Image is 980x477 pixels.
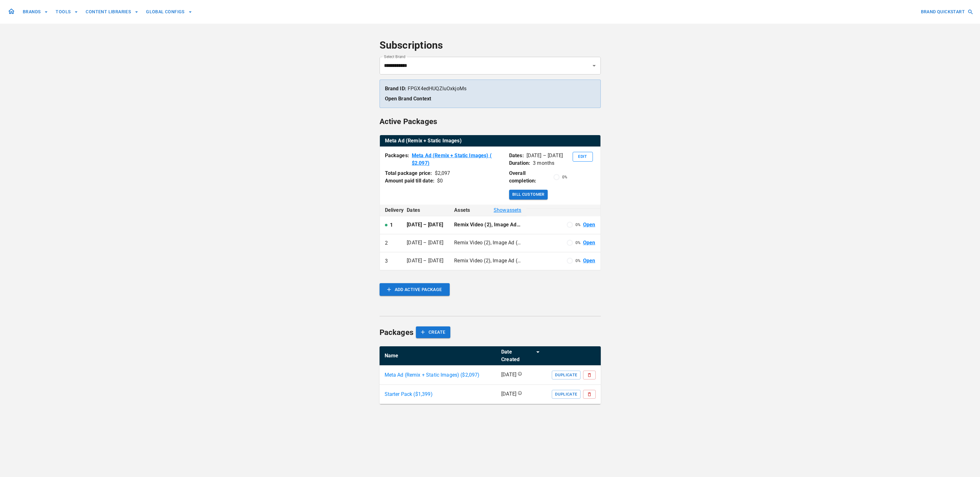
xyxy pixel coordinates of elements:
div: $ 2,097 [435,170,450,177]
span: Show assets [494,206,521,214]
a: Open [583,239,595,247]
p: [DATE] [501,391,516,398]
p: Duration: [509,159,530,167]
button: BRAND QUICKSTART [918,6,975,18]
p: Total package price: [385,170,432,177]
p: 0 % [575,258,581,264]
h6: Packages [380,326,413,338]
p: [DATE] – [DATE] [527,152,563,159]
th: Meta Ad (Remix + Static Images) [380,135,600,147]
h6: Active Packages [380,116,437,128]
a: Meta Ad (Remix + Static Images) ($2,097) [385,371,480,379]
a: Open Brand Context [385,96,431,102]
a: Open [583,221,595,229]
p: [DATE] [501,371,516,379]
p: 2 [385,239,388,247]
td: [DATE] – [DATE] [402,234,449,252]
th: Name [380,346,496,366]
table: simple table [380,346,601,404]
a: Starter Pack ($1,399) [385,391,433,398]
p: Amount paid till date: [385,177,435,185]
h4: Subscriptions [380,39,601,52]
p: Overall completion: [509,170,551,185]
td: [DATE] – [DATE] [402,252,449,270]
td: [DATE] – [DATE] [402,216,449,234]
p: Packages: [385,152,409,167]
button: Open [590,61,599,70]
p: 0 % [575,240,581,246]
p: 3 months [533,159,554,167]
p: Starter Pack ($ 1,399 ) [385,391,433,398]
p: Meta Ad (Remix + Static Images) ($ 2,097 ) [385,371,480,379]
button: CONTENT LIBRARIES [83,6,141,18]
p: 0 % [562,174,567,180]
button: BRANDS [20,6,51,18]
p: FPGX4edHUQZluOxkjoMs [385,85,595,92]
a: Open [583,257,595,265]
button: TOOLS [53,6,81,18]
p: 1 [390,221,393,229]
label: Select Brand [384,54,405,59]
p: 3 [385,257,388,265]
p: Remix Video (2), Image Ad (2), Ad setup (4), Ad campaign optimisation (2) [454,257,521,265]
div: Assets [454,206,521,214]
div: $ 0 [437,177,443,185]
div: Date Created [501,348,532,363]
button: Duplicate [552,371,580,379]
p: Remix Video (2), Image Ad (2), Ad setup (4), Ad campaign optimisation (2) [454,221,521,229]
button: GLOBAL CONFIGS [143,6,195,18]
button: Duplicate [552,390,580,399]
th: Dates [402,205,449,216]
p: Remix Video (2), Image Ad (2), Ad setup (4), Ad campaign optimisation (2) [454,239,521,247]
strong: Brand ID: [385,86,406,92]
button: Bill Customer [509,190,548,200]
p: Dates: [509,152,524,159]
a: Meta Ad (Remix + Static Images) ( $2,097) [412,152,504,167]
p: 0 % [575,222,581,228]
th: Delivery [380,205,402,216]
button: CREATE [416,326,450,338]
button: Edit [573,152,593,162]
table: active packages table [380,135,600,147]
button: ADD ACTIVE PACKAGE [380,283,450,296]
